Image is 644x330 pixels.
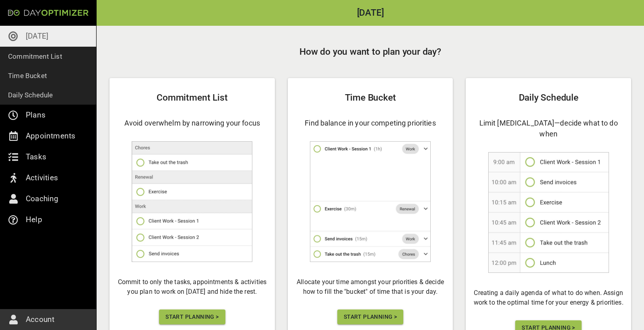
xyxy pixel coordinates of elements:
span: Start Planning > [344,312,397,322]
h4: Limit [MEDICAL_DATA]—decide what to do when [472,118,625,139]
p: Time Bucket [8,70,47,81]
p: Tasks [26,151,46,163]
p: Plans [26,109,45,122]
p: Appointments [26,130,75,142]
p: [DATE] [26,30,48,43]
span: Start Planning > [165,312,219,322]
p: Account [26,313,54,326]
h2: [DATE] [97,8,644,18]
h4: Find balance in your competing priorities [294,118,447,128]
img: Day Optimizer [8,10,89,16]
p: Daily Schedule [8,89,53,101]
p: Help [26,213,42,226]
h2: How do you want to plan your day? [109,45,631,59]
button: Start Planning > [337,309,403,324]
h2: Daily Schedule [472,91,625,105]
h6: Allocate your time amongst your priorities & decide how to fill the "bucket" of time that is your... [294,277,447,297]
p: Coaching [26,192,59,205]
h2: Commitment List [116,91,268,105]
h4: Avoid overwhelm by narrowing your focus [116,118,268,128]
h2: Time Bucket [294,91,447,105]
h6: Creating a daily agenda of what to do when. Assign work to the optimal time for your energy & pri... [472,288,625,307]
p: Commitment List [8,51,62,62]
button: Start Planning > [159,309,225,324]
h6: Commit to only the tasks, appointments & activities you plan to work on [DATE] and hide the rest. [116,277,268,297]
p: Activities [26,171,58,184]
